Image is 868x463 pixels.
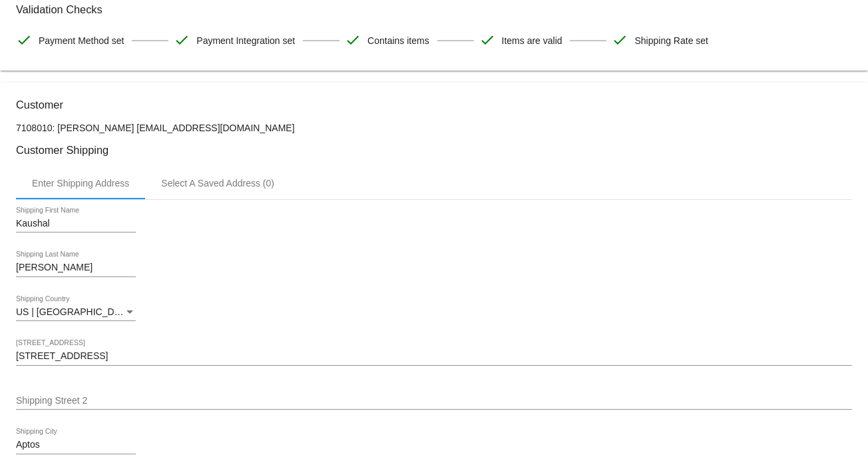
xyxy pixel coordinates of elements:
h3: Customer [16,99,852,111]
span: US | [GEOGRAPHIC_DATA] [16,306,134,317]
span: Items are valid [502,27,562,55]
span: Payment Integration set [196,27,295,55]
mat-icon: check [479,32,495,48]
input: Shipping City [16,440,136,450]
div: Select A Saved Address (0) [161,178,274,189]
span: Shipping Rate set [634,27,708,55]
p: 7108010: [PERSON_NAME] [EMAIL_ADDRESS][DOMAIN_NAME] [16,123,852,133]
mat-icon: check [16,32,32,48]
input: Shipping Last Name [16,262,136,273]
input: Shipping Street 2 [16,396,852,406]
span: Contains items [367,27,429,55]
input: Shipping Street 1 [16,351,852,362]
mat-select: Shipping Country [16,307,136,318]
span: Payment Method set [39,27,124,55]
mat-icon: check [612,32,628,48]
div: Enter Shipping Address [32,178,129,189]
h3: Validation Checks [16,3,852,16]
mat-icon: check [174,32,190,48]
input: Shipping First Name [16,219,136,229]
mat-icon: check [345,32,361,48]
h3: Customer Shipping [16,144,852,157]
